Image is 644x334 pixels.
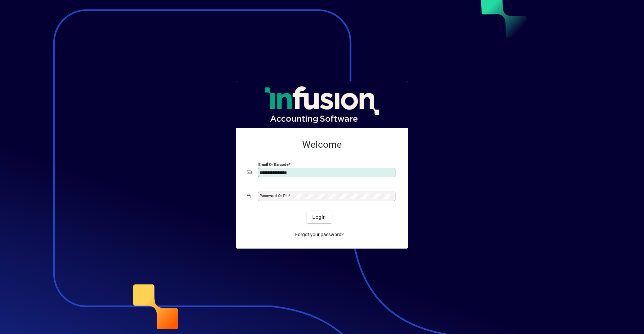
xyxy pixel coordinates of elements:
[260,193,288,198] mat-label: Password or Pin
[292,228,346,241] a: Forgot your password?
[312,214,326,221] span: Login
[307,211,331,223] button: Login
[295,231,344,238] span: Forgot your password?
[247,139,397,150] h2: Welcome
[258,162,288,167] mat-label: Email or Barcode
